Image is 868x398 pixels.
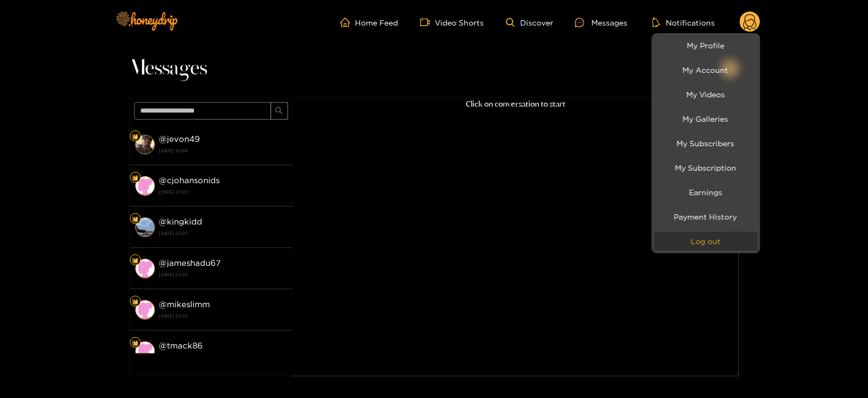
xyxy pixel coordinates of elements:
a: Payment History [654,207,758,226]
a: Earnings [654,183,758,202]
a: My Galleries [654,109,758,128]
a: My Account [654,60,758,79]
a: My Profile [654,36,758,55]
a: My Videos [654,85,758,104]
a: My Subscribers [654,134,758,153]
a: My Subscription [654,158,758,177]
button: Log out [654,232,758,251]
